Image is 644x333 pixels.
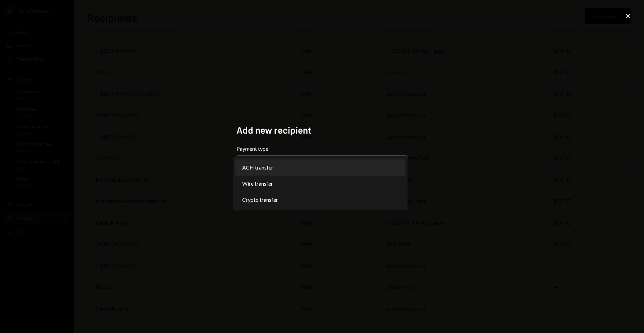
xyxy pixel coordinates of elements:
[236,145,408,153] label: Payment type
[236,124,408,137] h2: Add new recipient
[236,155,408,174] button: Payment type
[242,196,278,204] span: Crypto transfer
[242,163,273,172] span: ACH transfer
[242,180,273,188] span: Wire transfer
